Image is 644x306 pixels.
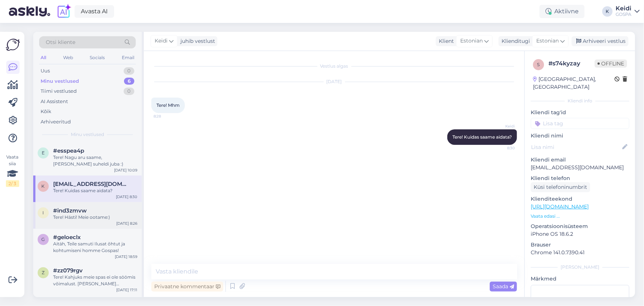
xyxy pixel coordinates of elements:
input: Lisa nimi [531,143,621,151]
p: iPhone OS 18.6.2 [531,230,629,238]
span: #esspea4p [53,147,84,154]
div: [GEOGRAPHIC_DATA], [GEOGRAPHIC_DATA] [533,75,614,91]
div: [DATE] 18:59 [115,254,137,259]
div: AI Assistent [41,98,68,105]
div: Tere! Kahjuks meie spas ei ole söömis võimalust. [PERSON_NAME] mahlabaar. [53,274,137,287]
div: 6 [124,78,134,85]
span: Tere! Kuidas saame aidata? [452,134,512,140]
p: Chrome 141.0.7390.41 [531,249,629,256]
a: KeidiGOSPA [616,6,640,17]
div: Klient [436,37,454,45]
span: Otsi kliente [46,38,75,46]
img: Askly Logo [6,38,20,52]
div: [DATE] 8:30 [116,194,137,200]
span: e [42,150,45,156]
span: kaariannkolkk@gmail.com [53,181,130,187]
p: Kliendi nimi [531,132,629,140]
span: #ind3zmvw [53,207,87,214]
span: s [537,62,540,67]
div: Klienditugi [499,37,530,45]
span: #geloeclx [53,234,81,241]
div: Arhiveeritud [41,118,71,126]
div: Tere! Kuidas saame aidata? [53,187,137,194]
div: [DATE] [151,78,517,85]
span: Estonian [536,37,559,45]
a: [URL][DOMAIN_NAME] [531,203,589,210]
p: Kliendi tag'id [531,109,629,116]
div: Arhiveeri vestlus [572,36,628,46]
span: Minu vestlused [71,131,104,138]
p: Brauser [531,241,629,249]
div: Email [120,53,136,62]
div: 0 [124,88,134,95]
div: [DATE] 8:26 [116,221,137,226]
div: K [602,6,613,17]
div: Aktiivne [540,5,585,18]
div: Keidi [616,6,631,11]
span: Estonian [460,37,483,45]
span: Keidi [487,123,515,129]
span: k [42,183,45,189]
img: explore-ai [56,4,72,19]
span: Tere! Mhm [156,102,180,108]
div: Tere! Nagu aru saame, [PERSON_NAME] suheldi juba :) [53,154,137,167]
div: Tiimi vestlused [41,88,77,95]
div: [DATE] 17:11 [116,287,137,293]
span: 8:28 [154,113,181,119]
div: GOSPA [616,11,631,17]
div: Uus [41,67,50,75]
div: Privaatne kommentaar [151,282,223,292]
div: Vaata siia [6,154,19,187]
div: Socials [88,53,106,62]
div: juhib vestlust [178,37,215,45]
p: Vaata edasi ... [531,213,629,220]
div: Tere! Hästi! Meie ootame:) [53,214,137,221]
div: [DATE] 10:09 [114,167,137,173]
div: [PERSON_NAME] [531,264,629,271]
input: Lisa tag [531,118,629,129]
p: Märkmed [531,275,629,283]
div: Web [62,53,75,62]
span: Keidi [155,37,168,45]
div: Küsi telefoninumbrit [531,182,590,192]
span: 8:30 [487,145,515,151]
div: All [39,53,48,62]
span: g [42,237,45,242]
span: Saada [493,283,514,290]
span: Offline [595,59,627,68]
span: i [42,210,44,215]
div: Kliendi info [531,98,629,104]
div: Kõik [41,108,51,115]
span: #zz079rgv [53,267,83,274]
div: 2 / 3 [6,180,19,187]
div: # s74kyzay [548,59,595,68]
p: [EMAIL_ADDRESS][DOMAIN_NAME] [531,164,629,171]
div: Aitäh, Teile samuti Ilusat õhtut ja kohtumiseni homme Gospas! [53,241,137,254]
p: Kliendi telefon [531,174,629,182]
p: Kliendi email [531,156,629,164]
div: 0 [124,67,134,75]
p: Operatsioonisüsteem [531,222,629,230]
div: Vestlus algas [151,63,517,69]
p: Klienditeekond [531,195,629,203]
span: z [42,270,45,275]
a: Avasta AI [75,5,114,18]
div: Minu vestlused [41,78,79,85]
